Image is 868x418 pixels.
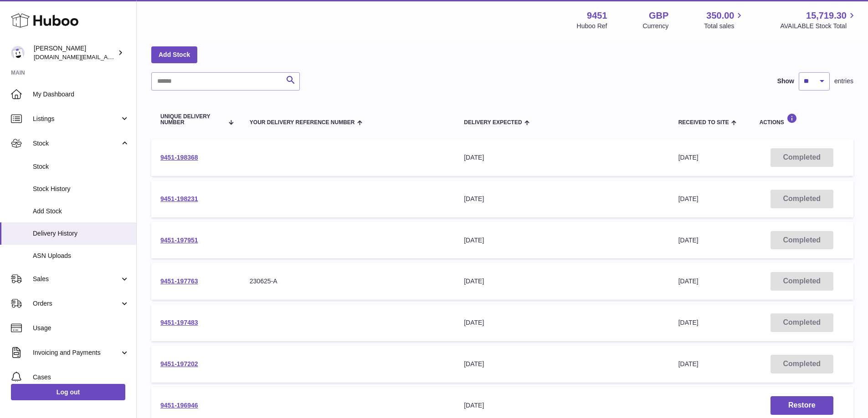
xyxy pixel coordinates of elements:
[464,120,522,126] span: Delivery Expected
[464,360,660,368] div: [DATE]
[704,10,745,30] a: 350.00 Total sales
[777,77,794,86] label: Show
[678,277,699,285] span: [DATE]
[678,319,699,326] span: [DATE]
[160,195,198,202] a: 9451-198231
[464,277,660,286] div: [DATE]
[160,154,198,161] a: 9451-198368
[11,384,125,400] a: Log out
[704,22,745,30] span: Total sales
[806,10,847,22] span: 15,719.30
[33,162,129,171] span: Stock
[678,195,699,202] span: [DATE]
[780,10,857,30] a: 15,719.30 AVAILABLE Stock Total
[678,154,699,161] span: [DATE]
[464,401,660,410] div: [DATE]
[160,277,198,285] a: 9451-197763
[649,10,668,22] strong: GBP
[587,10,607,22] strong: 9451
[464,195,660,203] div: [DATE]
[11,46,25,60] img: amir.ch@gmail.com
[33,139,120,148] span: Stock
[160,360,198,368] a: 9451-197202
[34,44,116,61] div: [PERSON_NAME]
[33,90,129,99] span: My Dashboard
[33,229,129,238] span: Delivery History
[834,77,853,86] span: entries
[160,114,223,126] span: Unique Delivery Number
[33,373,129,382] span: Cases
[780,22,857,30] span: AVAILABLE Stock Total
[33,324,129,332] span: Usage
[770,396,833,415] button: Restore
[33,207,129,216] span: Add Stock
[760,113,844,126] div: Actions
[678,120,729,126] span: Received to Site
[464,236,660,245] div: [DATE]
[464,318,660,327] div: [DATE]
[33,115,120,123] span: Listings
[151,46,197,63] a: Add Stock
[33,275,120,283] span: Sales
[160,402,198,409] a: 9451-196946
[706,10,734,22] span: 350.00
[34,53,181,60] span: [DOMAIN_NAME][EMAIL_ADDRESS][DOMAIN_NAME]
[678,237,699,244] span: [DATE]
[33,348,120,357] span: Invoicing and Payments
[464,153,660,162] div: [DATE]
[33,252,129,260] span: ASN Uploads
[160,237,198,244] a: 9451-197951
[160,319,198,326] a: 9451-197483
[577,22,607,30] div: Huboo Ref
[33,185,129,193] span: Stock History
[250,277,446,286] div: 230625-A
[33,299,120,308] span: Orders
[678,360,699,368] span: [DATE]
[643,22,669,30] div: Currency
[250,120,355,126] span: Your Delivery Reference Number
